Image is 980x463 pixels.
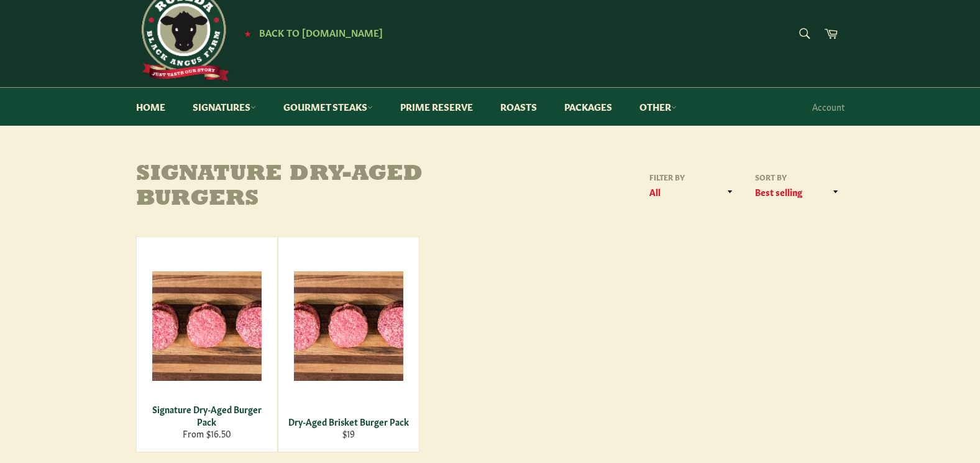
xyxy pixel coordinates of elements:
a: Account [806,88,851,125]
a: Dry-Aged Brisket Burger Pack Dry-Aged Brisket Burger Pack $19 [278,236,419,452]
label: Sort by [751,172,845,182]
div: Signature Dry-Aged Burger Pack [144,403,269,428]
a: Signatures [180,88,268,126]
a: ★ Back to [DOMAIN_NAME] [238,28,383,38]
a: Home [124,88,178,126]
div: $19 [286,428,411,439]
span: ★ [244,28,251,38]
img: Signature Dry-Aged Burger Pack [152,271,262,381]
a: Signature Dry-Aged Burger Pack Signature Dry-Aged Burger Pack From $16.50 [136,236,278,452]
img: Dry-Aged Brisket Burger Pack [294,271,403,381]
label: Filter by [646,172,739,182]
div: From $16.50 [144,428,269,439]
span: Back to [DOMAIN_NAME] [259,26,383,39]
a: Prime Reserve [388,88,485,126]
h1: Signature Dry-Aged Burgers [136,162,490,212]
a: Other [627,88,689,126]
a: Roasts [488,88,549,126]
a: Gourmet Steaks [271,88,385,126]
a: Packages [552,88,625,126]
div: Dry-Aged Brisket Burger Pack [286,416,411,428]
